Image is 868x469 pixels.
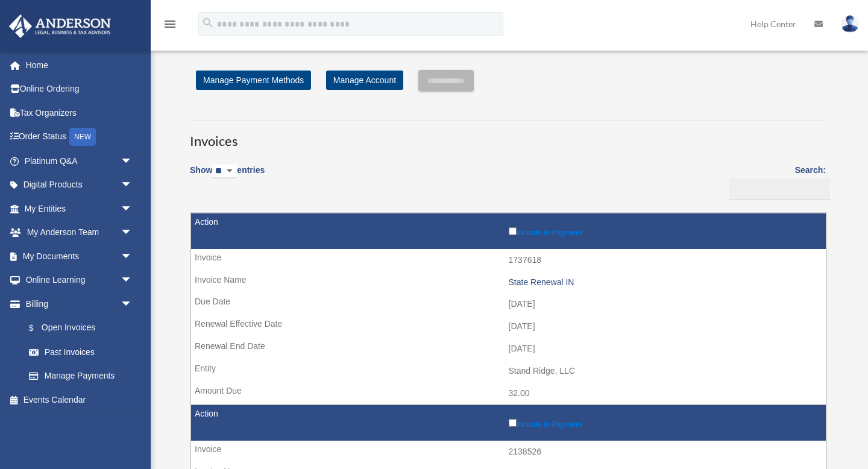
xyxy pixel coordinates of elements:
[191,360,826,383] td: Stand Ridge, LLC
[8,101,151,125] a: Tax Organizers
[121,292,145,316] span: arrow_drop_down
[190,163,265,190] label: Show entries
[163,17,177,31] i: menu
[8,53,151,77] a: Home
[8,77,151,101] a: Online Ordering
[8,197,151,221] a: My Entitiesarrow_drop_down
[36,321,42,336] span: $
[509,227,517,235] input: Include in Payment
[17,340,145,364] a: Past Invoices
[509,417,820,429] label: Include in Payment
[121,244,145,269] span: arrow_drop_down
[326,71,403,90] a: Manage Account
[5,14,115,38] img: Anderson Advisors Platinum Portal
[841,15,859,33] img: User Pic
[509,225,820,237] label: Include in Payment
[163,21,177,31] a: menu
[69,128,96,146] div: NEW
[725,163,826,200] label: Search:
[17,316,139,341] a: $Open Invoices
[121,149,145,174] span: arrow_drop_down
[190,121,826,151] h3: Invoices
[121,173,145,198] span: arrow_drop_down
[191,293,826,316] td: [DATE]
[509,419,517,427] input: Include in Payment
[201,16,215,30] i: search
[17,364,145,388] a: Manage Payments
[509,277,820,288] div: State Renewal IN
[121,221,145,245] span: arrow_drop_down
[8,268,151,292] a: Online Learningarrow_drop_down
[8,388,151,412] a: Events Calendar
[8,244,151,268] a: My Documentsarrow_drop_down
[212,165,237,178] select: Showentries
[191,249,826,272] td: 1737618
[121,268,145,293] span: arrow_drop_down
[191,315,826,338] td: [DATE]
[191,441,826,464] td: 2138526
[8,221,151,245] a: My Anderson Teamarrow_drop_down
[8,292,145,316] a: Billingarrow_drop_down
[196,71,311,90] a: Manage Payment Methods
[191,338,826,360] td: [DATE]
[191,382,826,405] td: 32.00
[8,125,151,150] a: Order StatusNEW
[121,197,145,221] span: arrow_drop_down
[729,178,830,201] input: Search:
[8,149,151,173] a: Platinum Q&Aarrow_drop_down
[8,173,151,197] a: Digital Productsarrow_drop_down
